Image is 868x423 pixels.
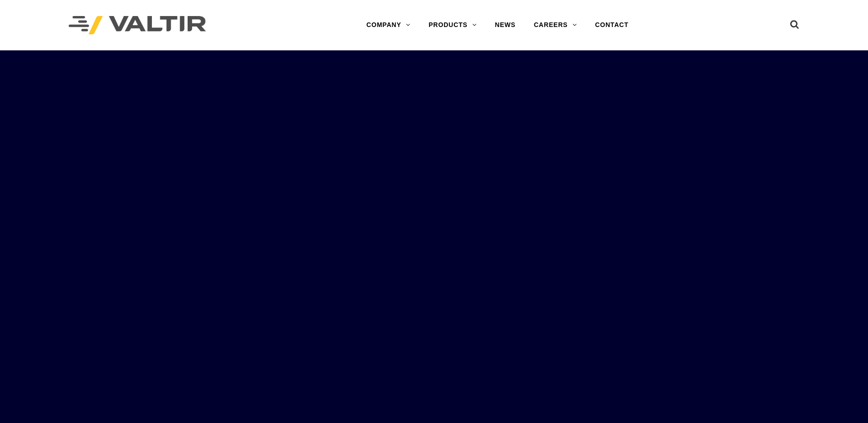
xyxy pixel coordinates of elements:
a: COMPANY [357,16,420,34]
a: NEWS [486,16,525,34]
a: CAREERS [525,16,586,34]
img: Valtir [69,16,206,35]
a: CONTACT [586,16,638,34]
a: PRODUCTS [420,16,486,34]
